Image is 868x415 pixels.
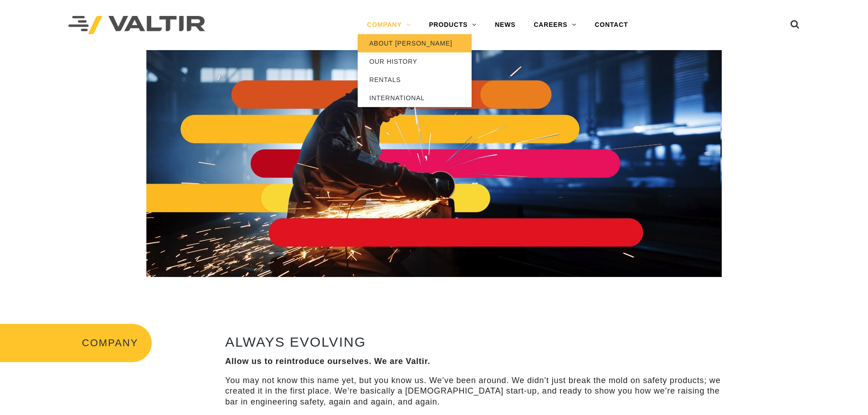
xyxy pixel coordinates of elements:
a: CAREERS [524,16,586,34]
a: CONTACT [586,16,637,34]
img: Valtir [68,16,205,35]
a: OUR HISTORY [358,52,472,71]
strong: Allow us to reintroduce ourselves. We are Valtir. [225,357,430,366]
a: RENTALS [358,71,472,89]
p: You may not know this name yet, but you know us. We’ve been around. We didn’t just break the mold... [225,375,729,407]
a: INTERNATIONAL [358,89,472,107]
a: PRODUCTS [420,16,486,34]
h2: ALWAYS EVOLVING [225,334,729,349]
a: ABOUT [PERSON_NAME] [358,34,472,52]
a: NEWS [486,16,524,34]
a: COMPANY [358,16,420,34]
